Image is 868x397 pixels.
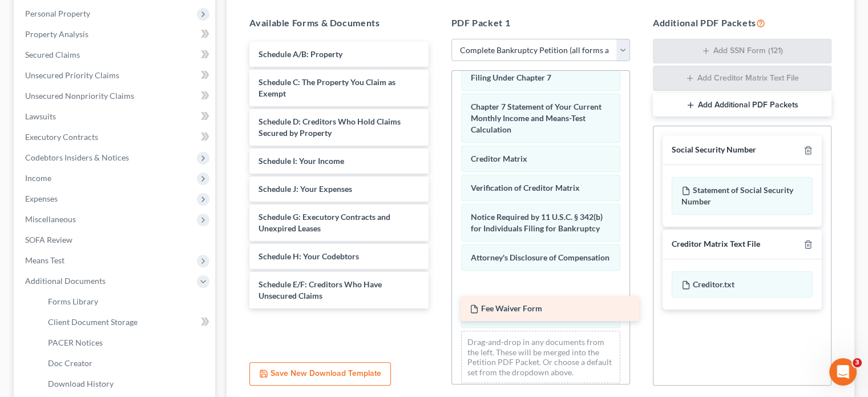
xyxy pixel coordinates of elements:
a: Unsecured Priority Claims [16,65,215,86]
span: Schedule G: Executory Contracts and Unexpired Leases [259,212,390,233]
span: Schedule J: Your Expenses [259,184,352,194]
div: Social Security Number [672,145,756,155]
a: Client Document Storage [39,312,215,332]
span: Unsecured Priority Claims [25,70,119,80]
a: Property Analysis [16,24,215,45]
button: Add SSN Form (121) [653,39,831,64]
div: Creditor.txt [672,271,813,298]
div: Statement of Social Security Number [672,177,813,215]
h5: Available Forms & Documents [249,16,428,30]
button: Add Creditor Matrix Text File [653,66,831,91]
span: Additional Documents [25,276,106,286]
span: Schedule E/F: Creditors Who Have Unsecured Claims [259,279,382,300]
span: Download History [48,379,114,388]
span: 3 [853,358,862,367]
span: SOFA Review [25,235,72,244]
span: Property Analysis [25,29,88,39]
span: Chapter 7 Statement of Your Current Monthly Income and Means-Test Calculation [471,102,601,134]
span: Executory Contracts [25,132,98,142]
span: Personal Property [25,9,90,18]
span: Creditor Matrix [471,154,527,163]
span: Codebtors Insiders & Notices [25,153,129,162]
a: SOFA Review [16,230,215,250]
span: Secured Claims [25,50,80,59]
a: Doc Creator [39,353,215,374]
span: Doc Creator [48,358,92,368]
span: Expenses [25,194,58,203]
iframe: Intercom live chat [829,358,857,386]
a: Secured Claims [16,45,215,65]
span: Schedule D: Creditors Who Hold Claims Secured by Property [259,117,401,138]
span: Unsecured Nonpriority Claims [25,91,134,101]
span: Attorney's Disclosure of Compensation [471,252,609,262]
span: Schedule A/B: Property [259,49,342,59]
a: Download History [39,374,215,394]
span: Income [25,173,51,183]
a: PACER Notices [39,332,215,353]
h5: PDF Packet 1 [451,16,630,30]
span: Notice Required by 11 U.S.C. § 342(b) for Individuals Filing for Bankruptcy [471,212,603,233]
span: Schedule C: The Property You Claim as Exempt [259,77,395,98]
span: Fee Waiver Form [481,303,542,313]
span: Schedule H: Your Codebtors [259,251,359,261]
a: Lawsuits [16,106,215,127]
span: Verification of Creditor Matrix [471,183,580,193]
button: Save New Download Template [249,362,391,386]
a: Forms Library [39,291,215,312]
div: Drag-and-drop in any documents from the left. These will be merged into the Petition PDF Packet. ... [461,331,620,383]
span: Miscellaneous [25,214,76,224]
div: Creditor Matrix Text File [672,239,760,250]
span: Forms Library [48,296,98,306]
h5: Additional PDF Packets [653,16,831,30]
span: PACER Notices [48,338,103,347]
a: Unsecured Nonpriority Claims [16,86,215,106]
a: Executory Contracts [16,127,215,147]
span: Means Test [25,255,64,265]
span: Schedule I: Your Income [259,156,344,166]
span: Client Document Storage [48,317,138,327]
button: Add Additional PDF Packets [653,93,831,117]
span: Lawsuits [25,111,56,121]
